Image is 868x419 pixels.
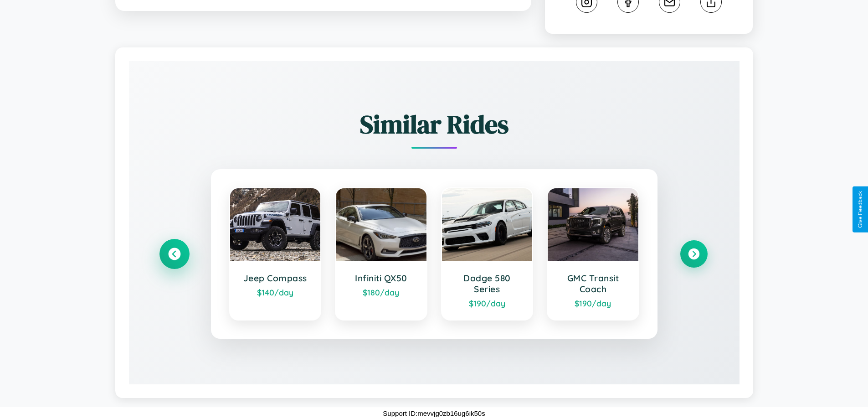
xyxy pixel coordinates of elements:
h3: Jeep Compass [239,273,312,284]
a: Infiniti QX50$180/day [335,187,427,321]
div: $ 190 /day [557,298,629,308]
a: Jeep Compass$140/day [229,187,322,321]
h3: Dodge 580 Series [451,273,524,295]
h2: Similar Rides [161,107,708,142]
a: GMC Transit Coach$190/day [547,187,639,321]
div: $ 180 /day [345,287,417,297]
div: $ 140 /day [239,287,312,297]
div: $ 190 /day [451,298,524,308]
div: Give Feedback [857,191,863,228]
h3: GMC Transit Coach [557,273,629,295]
h3: Infiniti QX50 [345,273,417,284]
a: Dodge 580 Series$190/day [441,187,534,321]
